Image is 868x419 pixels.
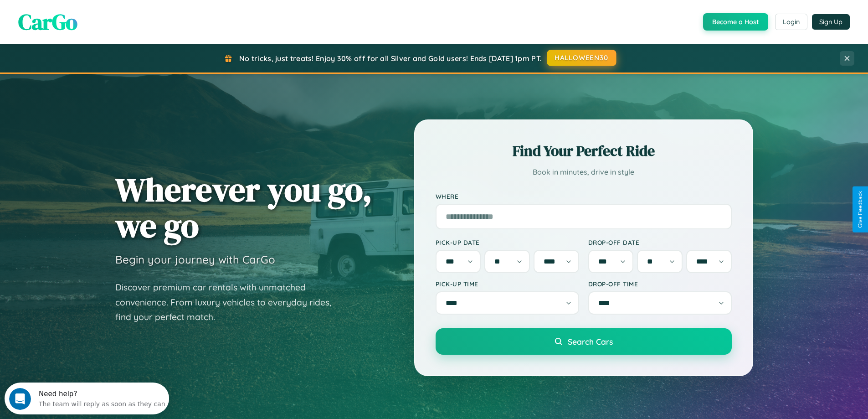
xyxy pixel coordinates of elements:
[568,336,613,347] span: Search Cars
[5,383,169,414] iframe: Intercom live chat discovery launcher
[436,280,579,288] label: Pick-up Time
[34,15,161,25] div: The team will reply as soon as they can
[436,192,732,200] label: Where
[436,141,732,161] h2: Find Your Perfect Ride
[239,54,542,63] span: No tricks, just treats! Enjoy 30% off for all Silver and Gold users! Ends [DATE] 1pm PT.
[588,280,732,288] label: Drop-off Time
[9,388,31,410] iframe: Intercom live chat
[436,166,732,179] p: Book in minutes, drive in style
[18,7,77,37] span: CarGo
[588,238,732,246] label: Drop-off Date
[115,171,372,243] h1: Wherever you go, we go
[436,238,579,246] label: Pick-up Date
[34,8,161,15] div: Need help?
[857,191,863,228] div: Give Feedback
[115,253,275,266] h3: Begin your journey with CarGo
[703,13,768,31] button: Become a Host
[547,50,616,66] button: HALLOWEEN30
[775,14,807,30] button: Login
[4,4,169,29] div: Open Intercom Messenger
[115,280,343,325] p: Discover premium car rentals with unmatched convenience. From luxury vehicles to everyday rides, ...
[812,14,850,30] button: Sign Up
[436,328,732,355] button: Search Cars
